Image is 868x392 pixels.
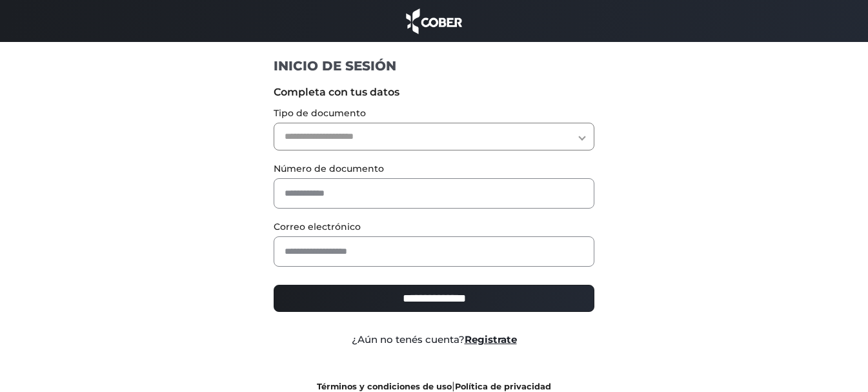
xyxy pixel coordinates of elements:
[403,6,466,36] img: cober_marca.png
[274,107,594,120] label: Tipo de documento
[317,382,452,391] a: Términos y condiciones de uso
[274,57,594,74] h1: INICIO DE SESIÓN
[274,162,594,176] label: Número de documento
[274,220,594,234] label: Correo electrónico
[274,85,594,100] label: Completa con tus datos
[455,382,551,391] a: Política de privacidad
[465,333,517,346] a: Registrate
[264,333,604,347] div: ¿Aún no tenés cuenta?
